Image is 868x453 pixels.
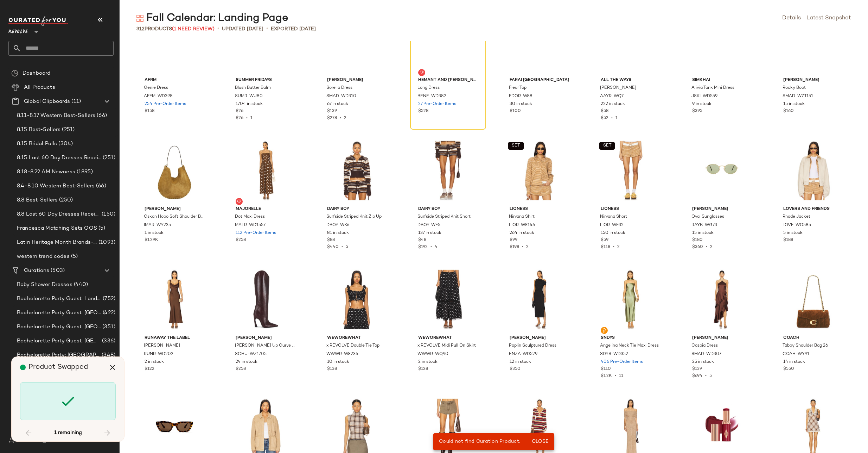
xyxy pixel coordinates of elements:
span: 67 in stock [327,101,348,107]
span: (11) [70,98,81,106]
span: $26 [236,108,243,114]
span: x REVOLVE Double Tie Top [326,343,379,349]
span: $188 [783,237,793,243]
span: 1 [250,116,253,120]
span: Global Clipboards [24,98,70,106]
span: SMAD-WZ1151 [783,93,813,100]
span: [PERSON_NAME] [692,206,752,212]
span: • [337,116,344,120]
span: 30 in stock [510,101,532,107]
span: $192 [418,245,428,249]
span: 15 in stock [692,230,714,236]
span: ALL THE WAYS [601,77,660,83]
span: 2 in stock [145,359,164,365]
span: • [217,25,219,33]
img: SDYS-WD352_V1.jpg [595,267,666,332]
span: $59 [601,237,608,243]
span: 222 in stock [601,101,625,107]
span: AFFM-WD398 [144,93,173,100]
div: Fall Calendar: Landing Page [136,11,288,25]
span: 8.15 Bridal Pulls [17,140,57,148]
span: 11 [619,374,623,378]
span: Sorella Dress [326,85,352,91]
span: Angelina Neck Tie Maxi Dress [600,343,659,349]
span: • [703,245,710,249]
img: RAYB-WG73_V1.jpg [687,138,758,203]
span: 2 in stock [418,359,438,365]
button: SET [599,142,615,150]
span: Caspia Dress [691,343,718,349]
span: Oskan Hobo Soft Shoulder Bag [144,214,204,220]
span: FDOR-WS8 [509,93,532,100]
span: $139 [327,108,337,114]
span: DBOY-WK6 [326,222,349,229]
img: SCHU-WZ1705_V1.jpg [230,267,301,332]
span: $258 [236,237,246,243]
span: $350 [510,366,521,372]
span: (1 Need Review) [172,26,215,32]
span: 1704 in stock [236,101,263,107]
img: LOVF-WO585_V1.jpg [778,138,849,203]
img: svg%3e [8,438,14,443]
span: $52 [601,116,608,120]
span: 137 in stock [418,230,441,236]
span: (66) [95,182,106,190]
span: 8.8 Last 60 Day Dresses Receipts Best-Sellers [17,210,100,218]
span: MAJORELLE [236,206,295,212]
span: (348) [100,351,115,359]
span: (1093) [97,238,115,247]
span: SIMKHAI [692,77,752,83]
span: AFRM [145,77,204,83]
span: (66) [95,112,107,120]
span: BENE-WD382 [417,93,446,100]
span: (250) [58,196,73,204]
span: LIOR-WS146 [509,222,535,229]
span: LIOR-WF32 [600,222,624,229]
span: • [610,245,617,249]
span: 81 in stock [327,230,349,236]
img: DBOY-WF5_V1.jpg [413,138,484,203]
span: (251) [101,154,115,162]
img: RUNR-WD202_V1.jpg [139,267,210,332]
span: $26 [236,116,243,120]
span: • [428,245,435,249]
span: $440 [327,245,339,249]
span: 406 Pre-Order Items [601,359,643,365]
span: 2 [526,245,529,249]
span: (251) [60,126,75,134]
span: x REVOLVE Midi Pull On Skirt [417,343,476,349]
span: 12 in stock [510,359,531,365]
span: $1.29K [145,237,158,243]
span: 2 [617,245,620,249]
span: (422) [101,309,115,317]
a: Details [782,14,801,23]
span: (752) [101,295,115,303]
span: JSKI-WD559 [691,93,717,100]
span: SCHU-WZ1705 [235,351,267,358]
span: [PERSON_NAME] [145,206,204,212]
span: LOVF-WO585 [783,222,811,229]
span: [PERSON_NAME] [600,85,636,91]
span: 27 Pre-Order Items [418,101,456,107]
span: [PERSON_NAME] [144,343,180,349]
span: All Products [24,83,55,92]
img: svg%3e [237,199,241,204]
span: 10 in stock [327,359,349,365]
span: SMAD-WD310 [326,93,356,100]
span: (304) [57,140,73,148]
span: 2 [344,116,346,120]
span: $58 [601,108,608,114]
span: $158 [145,108,154,114]
span: Farai [GEOGRAPHIC_DATA] [510,77,569,83]
span: $395 [692,108,702,114]
span: 5 [346,245,348,249]
img: LIOR-WS146_V1.jpg [504,138,575,203]
span: 8.15 Best-Sellers [17,126,60,134]
span: Rocky Boot [783,85,806,91]
span: (440) [72,281,88,289]
span: Surfside Striped Knit Short [417,214,471,220]
span: 312 [136,26,145,32]
p: Exported [DATE] [271,25,316,33]
span: $139 [692,366,702,372]
span: $550 [783,366,794,372]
